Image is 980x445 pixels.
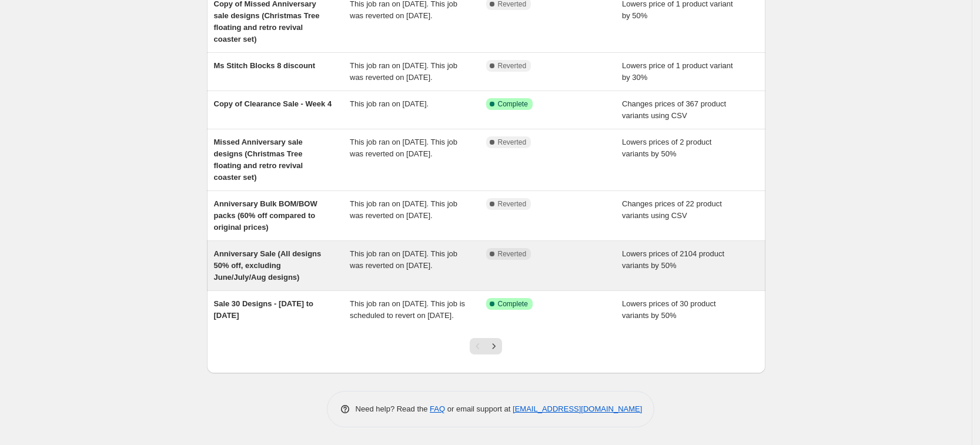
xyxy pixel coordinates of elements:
span: Lowers prices of 2104 product variants by 50% [622,249,724,270]
span: Lowers prices of 30 product variants by 50% [622,299,716,320]
button: Next [486,338,502,354]
span: This job ran on [DATE]. This job was reverted on [DATE]. [350,249,457,270]
span: Reverted [498,249,527,259]
span: Need help? Read the [356,404,430,413]
span: This job ran on [DATE]. This job was reverted on [DATE]. [350,199,457,220]
a: FAQ [430,404,445,413]
span: Missed Anniversary sale designs (Christmas Tree floating and retro revival coaster set) [214,138,303,182]
span: Complete [498,99,528,109]
span: or email support at [445,404,513,413]
span: Changes prices of 367 product variants using CSV [622,99,726,120]
span: Ms Stitch Blocks 8 discount [214,61,316,70]
span: This job ran on [DATE]. This job is scheduled to revert on [DATE]. [350,299,465,320]
span: Copy of Clearance Sale - Week 4 [214,99,332,108]
span: Changes prices of 22 product variants using CSV [622,199,722,220]
span: Reverted [498,61,527,71]
span: Lowers price of 1 product variant by 30% [622,61,733,82]
span: Sale 30 Designs - [DATE] to [DATE] [214,299,314,320]
span: Anniversary Bulk BOM/BOW packs (60% off compared to original prices) [214,199,317,232]
span: This job ran on [DATE]. This job was reverted on [DATE]. [350,138,457,158]
span: Lowers prices of 2 product variants by 50% [622,138,711,158]
span: This job ran on [DATE]. This job was reverted on [DATE]. [350,61,457,82]
span: Complete [498,299,528,309]
a: [EMAIL_ADDRESS][DOMAIN_NAME] [513,404,642,413]
span: Reverted [498,138,527,147]
nav: Pagination [470,338,502,354]
span: Anniversary Sale (All designs 50% off, excluding June/July/Aug designs) [214,249,322,282]
span: Reverted [498,199,527,209]
span: This job ran on [DATE]. [350,99,429,108]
